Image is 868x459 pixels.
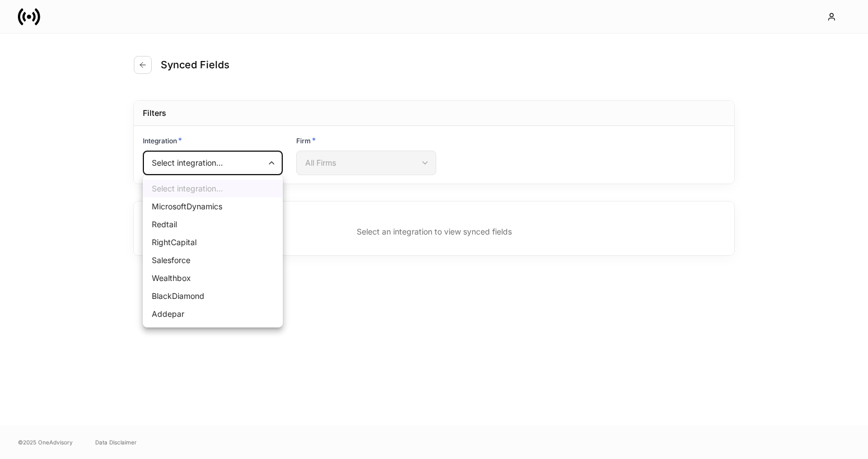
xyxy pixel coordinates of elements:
li: Salesforce [143,251,283,269]
li: Wealthbox [143,269,283,287]
li: MicrosoftDynamics [143,198,283,216]
li: BlackDiamond [143,287,283,305]
li: Redtail [143,216,283,233]
li: Addepar [143,305,283,323]
li: RightCapital [143,233,283,251]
